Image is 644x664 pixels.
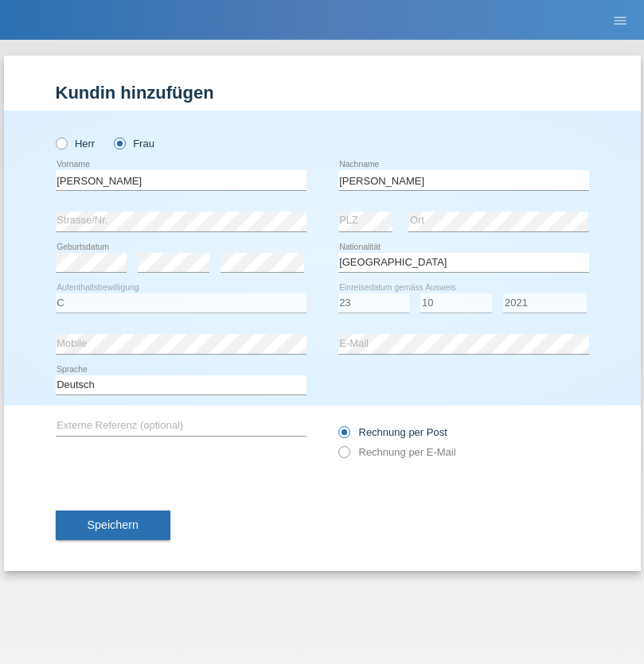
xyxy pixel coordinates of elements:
[338,446,456,458] label: Rechnung per E-Mail
[114,138,124,148] input: Frau
[56,83,589,103] h1: Kundin hinzufügen
[114,138,154,149] label: Frau
[338,426,349,446] input: Rechnung per Post
[56,138,96,149] label: Herr
[338,446,349,466] input: Rechnung per E-Mail
[56,511,170,541] button: Speichern
[338,426,447,438] label: Rechnung per Post
[604,15,636,25] a: menu
[88,518,139,531] span: Speichern
[56,138,66,148] input: Herr
[612,13,628,29] i: menu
